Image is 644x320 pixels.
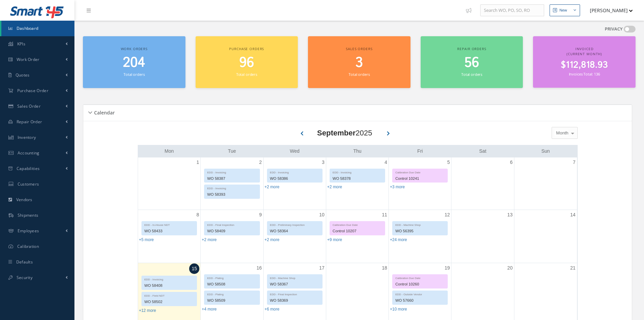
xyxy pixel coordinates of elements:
a: September 11, 2025 [381,210,389,220]
div: Calibration Due Date [330,221,385,227]
div: Control 10207 [330,227,385,235]
td: September 10, 2025 [263,210,326,263]
div: WO 58508 [204,280,259,288]
a: September 4, 2025 [383,157,388,167]
span: Defaults [16,259,33,265]
a: Purchase orders 96 Total orders [196,36,298,88]
div: EDD - Outside Vendor [393,291,447,297]
div: EDD - Invoicing [142,276,197,282]
div: Control 10260 [393,280,447,288]
label: PRIVACY [605,26,623,33]
a: Invoiced (Current Month) $112,818.93 Invoices Total: 136 [533,36,636,88]
small: Invoices Total: 136 [569,71,600,77]
span: Shipments [18,212,39,218]
div: EDD - Final Inspection [204,221,259,227]
a: September 20, 2025 [506,263,514,273]
div: WO 58433 [142,227,197,235]
span: Work orders [121,46,148,51]
span: 3 [355,53,363,72]
div: EDD - In-House NDT [142,221,197,227]
span: 56 [464,53,479,72]
a: Repair orders 56 Total orders [421,36,523,88]
a: Saturday [478,147,488,155]
span: Accounting [18,150,40,156]
div: 2025 [317,127,372,138]
td: September 9, 2025 [201,210,263,263]
div: Calibration Due Date [393,169,447,175]
div: EDD - Machine Shop [267,275,322,280]
div: WO 56395 [393,227,447,235]
div: WO 58509 [204,297,259,304]
div: WO 58367 [267,280,322,288]
a: Show 4 more events [202,307,217,312]
a: Show 2 more events [327,185,342,189]
span: Purchase orders [229,46,264,51]
button: New [550,4,580,16]
a: September 5, 2025 [446,157,451,167]
span: (Current Month) [567,51,602,56]
a: September 16, 2025 [255,263,263,273]
span: 96 [239,53,254,72]
span: Customers [18,181,39,187]
div: WO 58387 [204,175,259,183]
div: EDD - Final Inspection [267,291,322,297]
a: September 10, 2025 [318,210,326,220]
div: WO 58364 [267,227,322,235]
h5: Calendar [92,108,115,116]
div: EDD - Plating [204,291,259,297]
span: Employees [18,228,39,234]
a: Work orders 204 Total orders [83,36,185,88]
a: Show 12 more events [139,308,156,313]
small: Total orders [236,72,257,77]
a: September 3, 2025 [320,157,326,167]
span: Purchase Order [17,88,48,93]
div: EDD - Preliminary Inspection [267,221,322,227]
span: $112,818.93 [561,59,608,72]
span: Repair Order [17,119,42,125]
small: Total orders [349,72,370,77]
b: September [317,129,356,137]
span: Sales orders [346,46,372,51]
span: Repair orders [457,46,486,51]
a: September 9, 2025 [258,210,263,220]
a: September 6, 2025 [509,157,514,167]
span: KPIs [17,41,25,47]
td: September 3, 2025 [263,157,326,210]
div: EDD - Invoicing [330,169,385,175]
div: New [559,7,567,13]
a: September 13, 2025 [506,210,514,220]
span: Sales Order [17,103,41,109]
a: September 21, 2025 [569,263,577,273]
div: Control 10241 [393,175,447,183]
td: September 2, 2025 [201,157,263,210]
div: WO 57660 [393,297,447,304]
span: Month [554,130,568,136]
td: September 5, 2025 [389,157,451,210]
td: September 1, 2025 [138,157,201,210]
a: September 15, 2025 [189,263,199,274]
a: September 17, 2025 [318,263,326,273]
a: September 19, 2025 [443,263,451,273]
div: WO 58378 [330,175,385,183]
span: Quotes [16,72,30,78]
a: Show 3 more events [390,185,405,189]
a: September 14, 2025 [569,210,577,220]
div: Calibration Due Date [393,275,447,280]
td: September 14, 2025 [514,210,577,263]
span: Vendors [16,197,32,202]
td: September 11, 2025 [326,210,388,263]
a: Sunday [540,147,551,155]
a: Show 2 more events [202,237,217,242]
span: 204 [123,53,145,72]
div: WO 58408 [142,282,197,290]
small: Total orders [124,72,145,77]
td: September 13, 2025 [451,210,514,263]
a: Sales orders 3 Total orders [308,36,410,88]
a: September 1, 2025 [195,157,200,167]
td: September 12, 2025 [389,210,451,263]
div: EDD - Invoicing [204,185,259,191]
a: Show 9 more events [327,237,342,242]
div: EDD - Machine Shop [393,221,447,227]
a: September 12, 2025 [443,210,451,220]
div: WO 58369 [267,297,322,304]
